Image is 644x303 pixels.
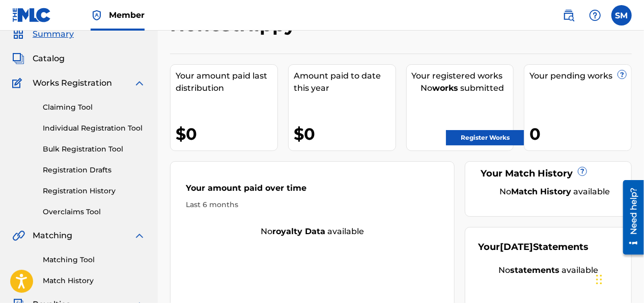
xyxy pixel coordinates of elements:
[186,199,439,210] div: Last 6 months
[33,230,72,242] span: Matching
[611,5,632,26] div: User Menu
[33,77,112,89] span: Works Registration
[478,167,619,181] div: Your Match History
[589,9,601,21] img: help
[43,144,146,155] a: Bulk Registration Tool
[596,264,602,295] div: Drag
[12,53,24,65] img: Catalog
[33,28,74,40] span: Summary
[109,9,145,21] span: Member
[176,70,277,94] div: Your amount paid last distribution
[412,70,514,82] div: Your registered works
[43,207,146,217] a: Overclaims Tool
[478,240,589,254] div: Your Statements
[529,70,631,82] div: Your pending works
[12,230,25,242] img: Matching
[446,130,524,145] a: Register Works
[186,182,439,199] div: Your amount paid over time
[12,28,74,40] a: SummarySummary
[272,226,325,236] strong: royalty data
[578,167,586,175] span: ?
[491,186,619,198] div: No available
[43,275,146,286] a: Match History
[615,176,644,259] iframe: Resource Center
[294,122,396,145] div: $0
[43,102,146,113] a: Claiming Tool
[294,70,396,94] div: Amount paid to date this year
[12,8,51,22] img: MLC Logo
[43,165,146,175] a: Registration Drafts
[593,254,644,303] iframe: Chat Widget
[33,53,65,65] span: Catalog
[12,28,24,40] img: Summary
[171,225,454,238] div: No available
[529,122,631,145] div: 0
[91,9,103,21] img: Top Rightsholder
[43,123,146,134] a: Individual Registration Tool
[500,241,533,252] span: [DATE]
[558,5,579,26] a: Public Search
[618,70,626,79] span: ?
[12,53,65,65] a: CatalogCatalog
[43,186,146,196] a: Registration History
[12,77,25,89] img: Works Registration
[478,264,619,276] div: No available
[510,265,559,275] strong: statements
[563,9,575,21] img: search
[511,187,571,196] strong: Match History
[176,122,277,145] div: $0
[133,77,146,89] img: expand
[43,255,146,265] a: Matching Tool
[432,83,458,93] strong: works
[412,82,514,94] div: No submitted
[585,5,605,26] div: Help
[133,230,146,242] img: expand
